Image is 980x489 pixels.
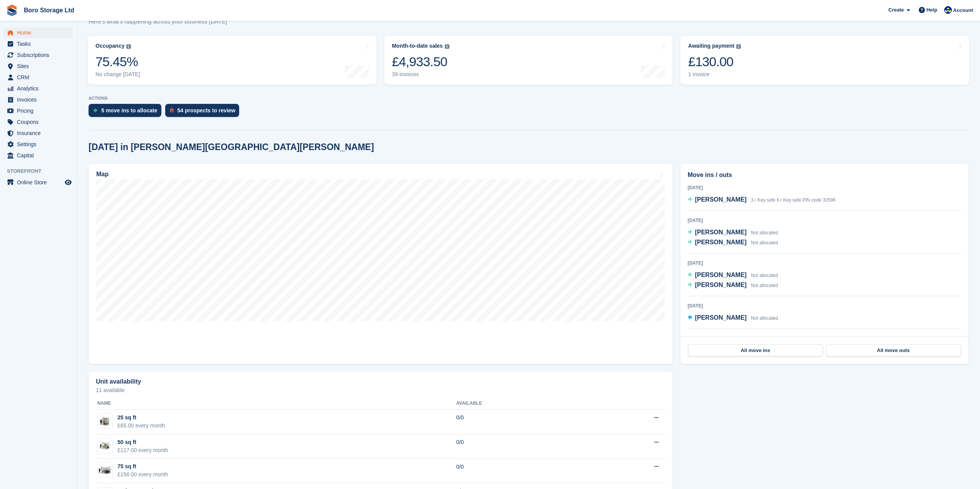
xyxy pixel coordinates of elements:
a: [PERSON_NAME] 3 / Key safe 6 / Key safe PIN code 32596 [688,195,836,205]
a: [PERSON_NAME] Not allocated [688,238,778,248]
span: Not allocated [751,230,778,235]
span: Settings [17,139,63,150]
span: [PERSON_NAME] [695,239,747,245]
div: No change [DATE] [95,71,140,78]
a: menu [4,177,73,188]
a: menu [4,94,73,105]
p: 11 available [96,387,665,393]
span: Capital [17,150,63,161]
span: Invoices [17,94,63,105]
span: Not allocated [751,315,778,321]
a: 54 prospects to review [165,104,243,121]
div: 39 invoices [392,71,449,78]
h2: Map [96,171,109,178]
span: Insurance [17,128,63,139]
div: 1 invoice [688,71,741,78]
a: menu [4,61,73,72]
span: [PERSON_NAME] [695,196,747,203]
span: Online Store [17,177,63,188]
img: Tobie Hillier [944,6,952,14]
td: 0/0 [456,459,585,483]
a: [PERSON_NAME] Not allocated [688,313,778,323]
div: £156.00 every month [117,471,168,479]
a: [PERSON_NAME] Not allocated [688,228,778,238]
div: 75.45% [95,54,140,70]
td: 0/0 [456,434,585,459]
div: Awaiting payment [688,43,734,49]
img: stora-icon-8386f47178a22dfd0bd8f6a31ec36ba5ce8667c1dd55bd0f319d3a0aa187defe.svg [6,5,18,16]
span: [PERSON_NAME] [695,229,747,235]
div: [DATE] [688,260,961,267]
span: [PERSON_NAME] [695,282,747,288]
h2: Unit availability [96,378,141,385]
span: Account [953,7,973,14]
a: menu [4,117,73,127]
div: 75 sq ft [117,462,168,471]
span: Not allocated [751,273,778,278]
th: Available [456,397,585,410]
p: Here's what's happening across your business [DATE] [89,17,235,26]
span: CRM [17,72,63,83]
span: Analytics [17,83,63,94]
div: £130.00 [688,54,741,70]
a: [PERSON_NAME] Not allocated [688,280,778,290]
span: [PERSON_NAME] [695,314,747,321]
div: [DATE] [688,184,961,191]
a: menu [4,105,73,116]
h2: Move ins / outs [688,170,961,180]
th: Name [96,397,456,410]
td: 0/0 [456,410,585,434]
span: Not allocated [751,240,778,245]
span: Coupons [17,117,63,127]
div: £117.00 every month [117,446,168,454]
p: ACTIONS [89,96,968,101]
a: menu [4,38,73,49]
h2: [DATE] in [PERSON_NAME][GEOGRAPHIC_DATA][PERSON_NAME] [89,142,374,152]
div: 25 sq ft [117,414,165,422]
a: Preview store [64,178,73,187]
div: [DATE] [688,217,961,224]
span: Create [888,6,904,14]
a: menu [4,83,73,94]
img: icon-info-grey-7440780725fd019a000dd9b08b2336e03edf1995a4989e88bcd33f0948082b44.svg [126,44,131,49]
span: Not allocated [751,283,778,288]
a: All move outs [826,344,961,357]
span: Storefront [7,167,77,175]
img: prospect-51fa495bee0391a8d652442698ab0144808aea92771e9ea1ae160a38d050c398.svg [170,108,174,113]
div: Month-to-date sales [392,43,443,49]
a: menu [4,72,73,83]
a: menu [4,139,73,150]
a: Boro Storage Ltd [21,4,77,17]
a: Map [89,164,673,364]
div: [DATE] [688,302,961,309]
span: Tasks [17,38,63,49]
img: 25.jpg [98,416,112,427]
span: Help [926,6,937,14]
span: Home [17,27,63,38]
div: £65.00 every month [117,422,165,430]
a: menu [4,50,73,60]
img: 75.jpg [98,465,112,476]
img: icon-info-grey-7440780725fd019a000dd9b08b2336e03edf1995a4989e88bcd33f0948082b44.svg [736,44,741,49]
div: Occupancy [95,43,124,49]
div: 5 move ins to allocate [101,107,157,113]
a: Occupancy 75.45% No change [DATE] [88,36,377,85]
div: [DATE] [688,335,961,342]
a: Month-to-date sales £4,933.50 39 invoices [384,36,673,85]
span: 3 / Key safe 6 / Key safe PIN code 32596 [751,197,835,203]
img: icon-info-grey-7440780725fd019a000dd9b08b2336e03edf1995a4989e88bcd33f0948082b44.svg [445,44,449,49]
span: Subscriptions [17,50,63,60]
div: 50 sq ft [117,438,168,446]
span: Pricing [17,105,63,116]
span: Sites [17,61,63,72]
div: £4,933.50 [392,54,449,70]
a: Awaiting payment £130.00 1 invoice [680,36,969,85]
img: move_ins_to_allocate_icon-fdf77a2bb77ea45bf5b3d319d69a93e2d87916cf1d5bf7949dd705db3b84f3ca.svg [93,108,97,113]
div: 54 prospects to review [178,107,236,113]
a: [PERSON_NAME] Not allocated [688,270,778,280]
a: menu [4,128,73,139]
a: 5 move ins to allocate [89,104,165,121]
span: [PERSON_NAME] [695,272,747,278]
a: menu [4,27,73,38]
a: All move ins [688,344,823,357]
